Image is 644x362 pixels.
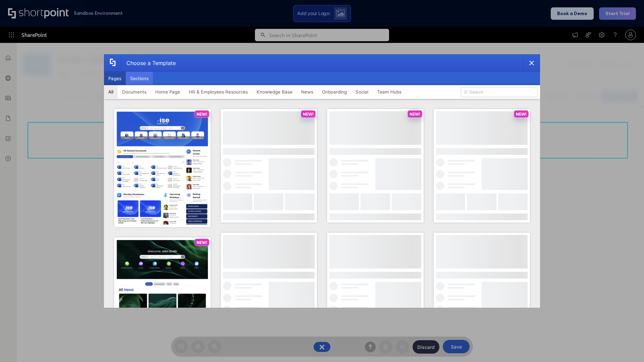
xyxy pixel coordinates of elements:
[104,54,540,308] div: template selector
[184,85,252,99] button: HR & Employees Resources
[151,85,184,99] button: Home Page
[118,85,151,99] button: Documents
[410,112,420,117] p: NEW!
[126,72,153,85] button: Sections
[252,85,297,99] button: Knowledge Base
[297,85,318,99] button: News
[351,85,373,99] button: Social
[104,85,118,99] button: All
[373,85,406,99] button: Team Hubs
[461,87,537,97] input: Search
[318,85,351,99] button: Onboarding
[516,112,527,117] p: NEW!
[197,240,207,245] p: NEW!
[303,112,314,117] p: NEW!
[121,55,176,71] div: Choose a Template
[104,72,126,85] button: Pages
[610,330,644,362] iframe: Chat Widget
[197,112,207,117] p: NEW!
